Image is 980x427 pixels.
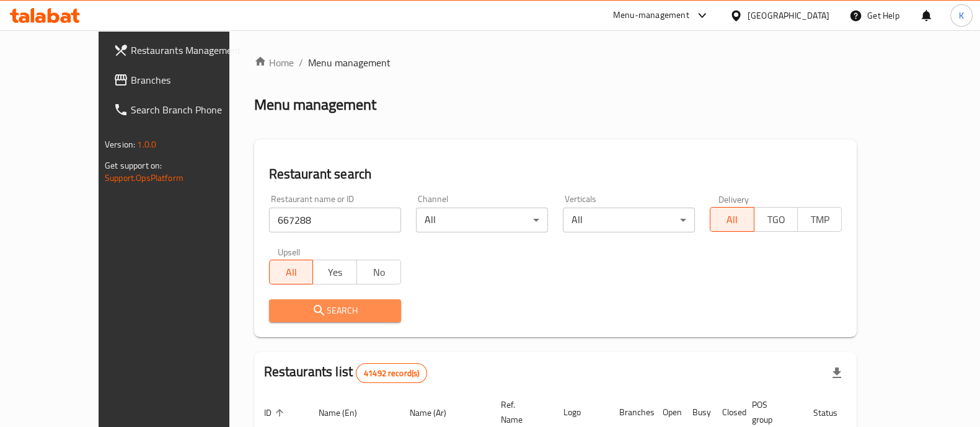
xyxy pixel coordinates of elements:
div: Menu-management [613,8,689,23]
span: All [275,263,309,281]
h2: Menu management [254,95,376,115]
button: TMP [797,207,842,232]
a: Search Branch Phone [104,95,262,125]
span: Get support on: [105,157,162,174]
div: Export file [822,358,852,388]
span: Menu management [308,55,391,70]
label: Delivery [718,195,749,203]
button: Search [269,299,401,322]
label: Upsell [278,247,301,256]
span: Version: [105,136,135,152]
span: All [715,211,749,229]
span: TGO [759,211,793,229]
span: Search Branch Phone [131,102,252,117]
span: Search [279,303,391,319]
span: K [959,9,964,22]
span: TMP [803,211,837,229]
div: [GEOGRAPHIC_DATA] [748,9,829,22]
h2: Restaurant search [269,165,842,183]
span: ID [264,405,288,420]
div: Total records count [356,363,427,383]
li: / [299,55,303,70]
button: No [356,260,401,284]
span: Name (En) [319,405,373,420]
nav: breadcrumb [254,55,857,70]
div: All [563,208,695,232]
span: Branches [131,73,252,87]
span: No [362,263,396,281]
span: Status [813,405,854,420]
button: All [710,207,754,232]
a: Branches [104,65,262,95]
button: Yes [312,260,357,284]
span: 41492 record(s) [356,368,426,379]
span: Yes [318,263,352,281]
div: All [416,208,548,232]
a: Home [254,55,294,70]
a: Support.OpsPlatform [105,170,183,186]
h2: Restaurants list [264,363,428,383]
span: Ref. Name [501,397,539,427]
button: TGO [754,207,798,232]
span: Name (Ar) [410,405,462,420]
span: POS group [752,397,788,427]
span: 1.0.0 [137,136,156,152]
span: Restaurants Management [131,43,252,58]
input: Search for restaurant name or ID.. [269,208,401,232]
a: Restaurants Management [104,35,262,65]
button: All [269,260,314,284]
